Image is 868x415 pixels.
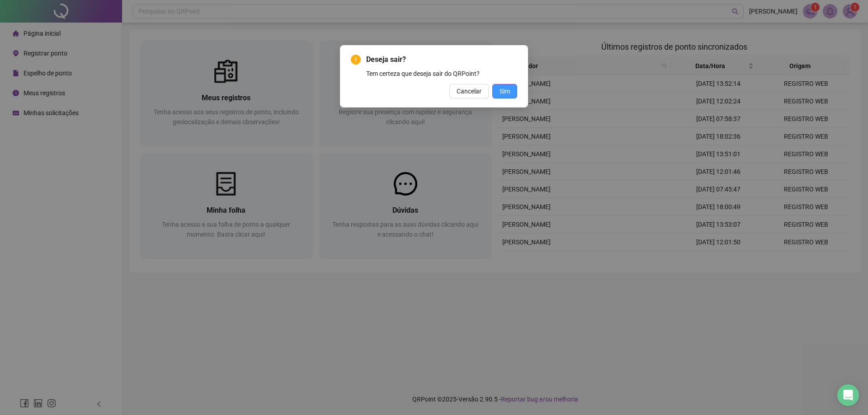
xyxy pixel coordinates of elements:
div: Open Intercom Messenger [837,384,859,406]
span: Deseja sair? [366,54,517,65]
div: Tem certeza que deseja sair do QRPoint? [366,69,517,79]
button: Sim [492,84,517,98]
button: Cancelar [449,84,489,98]
span: Sim [500,86,510,96]
span: Cancelar [457,86,481,96]
span: exclamation-circle [351,55,361,65]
